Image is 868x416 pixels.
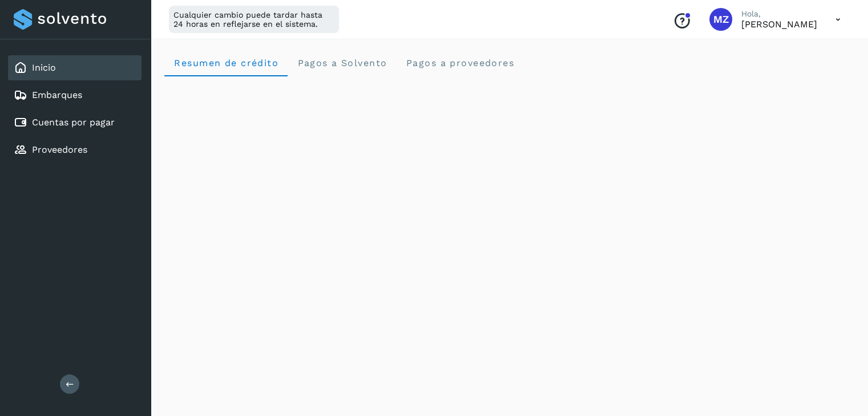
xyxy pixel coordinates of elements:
[8,83,142,108] div: Embarques
[741,9,817,19] p: Hola,
[32,89,82,100] a: Embarques
[8,137,142,162] div: Proveedores
[405,58,514,68] span: Pagos a proveedores
[32,62,56,73] a: Inicio
[169,6,339,33] div: Cualquier cambio puede tardar hasta 24 horas en reflejarse en el sistema.
[8,110,142,135] div: Cuentas por pagar
[741,19,817,30] p: Mariana Zavala Uribe
[297,58,387,68] span: Pagos a Solvento
[8,55,142,80] div: Inicio
[32,144,87,155] a: Proveedores
[32,117,115,128] a: Cuentas por pagar
[173,58,278,68] span: Resumen de crédito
